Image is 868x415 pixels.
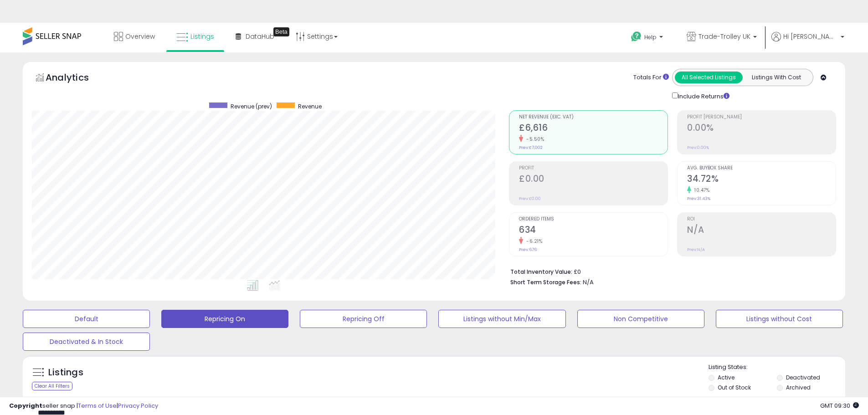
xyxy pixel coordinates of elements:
div: Clear All Filters [32,382,72,390]
button: Listings without Min/Max [438,310,565,328]
div: seller snap | | [9,402,158,410]
strong: Copyright [9,401,42,410]
h2: 0.00% [687,123,836,135]
label: Out of Stock [718,384,751,391]
label: Deactivated [786,374,820,381]
a: DataHub [229,23,281,50]
span: Trade-Trolley UK [699,32,750,41]
h2: 34.72% [687,174,836,186]
h5: Listings [48,366,83,379]
h2: 634 [519,225,668,237]
small: Prev: £0.00 [519,196,541,201]
div: Totals For [633,73,669,82]
span: Profit [519,166,668,171]
button: Default [23,310,150,328]
div: Include Returns [665,91,740,101]
small: 10.47% [691,187,709,194]
span: N/A [583,278,594,287]
a: Hi [PERSON_NAME] [771,32,844,52]
h2: £0.00 [519,174,668,186]
button: Non Competitive [577,310,704,328]
li: £0 [510,266,829,277]
button: Repricing On [161,310,288,328]
small: Prev: 676 [519,247,537,252]
span: Revenue [298,102,322,110]
span: Listings [190,32,214,41]
a: Listings [169,23,221,50]
span: Hi [PERSON_NAME] [783,32,838,41]
span: ROI [687,217,836,222]
span: Avg. Buybox Share [687,166,836,171]
h2: N/A [687,225,836,237]
b: Short Term Storage Fees: [510,278,581,286]
a: Privacy Policy [118,401,158,410]
i: Get Help [631,31,642,42]
small: -5.50% [523,136,544,143]
button: Listings without Cost [716,310,843,328]
h5: Analytics [46,71,107,86]
h2: £6,616 [519,123,668,135]
small: Prev: £7,002 [519,145,543,150]
span: Revenue (prev) [231,102,272,110]
button: Listings With Cost [742,72,810,83]
a: Trade-Trolley UK [680,23,764,52]
small: Prev: N/A [687,247,705,252]
span: Net Revenue (Exc. VAT) [519,115,668,120]
span: Profit [PERSON_NAME] [687,115,836,120]
small: Prev: 0.00% [687,145,709,150]
a: Settings [289,23,344,50]
b: Total Inventory Value: [510,268,572,276]
span: Overview [125,32,155,41]
button: Repricing Off [300,310,427,328]
p: Listing States: [709,363,845,372]
a: Terms of Use [78,401,117,410]
label: Archived [786,384,811,391]
span: DataHub [246,32,274,41]
span: Ordered Items [519,217,668,222]
button: All Selected Listings [675,72,743,83]
button: Deactivated & In Stock [23,333,150,351]
span: 2025-10-10 09:30 GMT [820,401,859,410]
small: Prev: 31.43% [687,196,710,201]
a: Overview [107,23,162,50]
a: Help [624,24,672,52]
label: Active [718,374,734,381]
span: Help [644,33,657,41]
small: -6.21% [523,238,542,245]
div: Tooltip anchor [273,27,289,36]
